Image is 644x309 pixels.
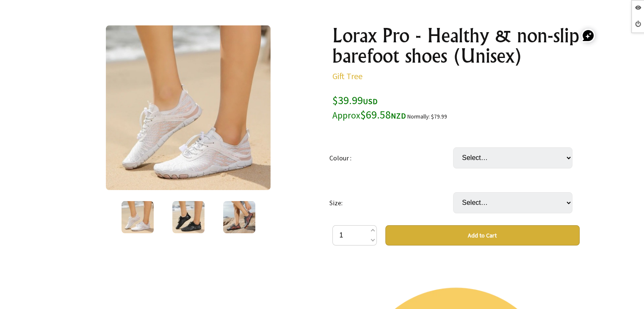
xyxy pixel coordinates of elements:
[332,25,580,66] h1: Lorax Pro - Healthy & non-slip barefoot shoes (Unisex)
[329,180,453,225] td: Size:
[122,201,154,233] img: Lorax Pro - Healthy & non-slip barefoot shoes (Unisex)
[172,201,205,233] img: Lorax Pro - Healthy & non-slip barefoot shoes (Unisex)
[407,113,447,120] small: Normally: $79.99
[332,110,360,121] small: Approx
[106,25,271,190] img: Lorax Pro - Healthy & non-slip barefoot shoes (Unisex)
[363,97,378,106] span: USD
[329,135,453,180] td: Colour :
[332,71,362,81] a: Gift Tree
[391,111,406,121] span: NZD
[223,201,255,233] img: Lorax Pro - Healthy & non-slip barefoot shoes (Unisex)
[332,93,406,121] span: $39.99 $69.58
[385,225,580,246] button: Add to Cart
